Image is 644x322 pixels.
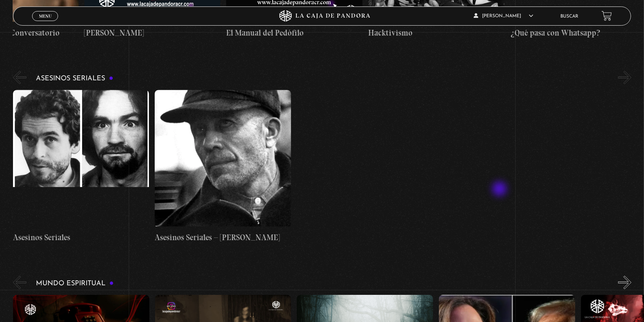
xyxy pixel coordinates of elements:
h4: Asesinos Seriales – [PERSON_NAME] [155,231,291,244]
button: Next [618,71,631,84]
a: Buscar [561,14,579,19]
span: Menu [39,14,52,18]
button: Next [618,276,631,289]
a: Asesinos Seriales [13,90,149,244]
a: View your shopping cart [602,11,612,21]
h4: El Manual del Pedófilo [226,27,362,39]
h3: Mundo Espiritual [36,280,114,287]
h4: [PERSON_NAME] [84,27,221,39]
h4: Hacktivismo [368,27,505,39]
a: Asesinos Seriales – [PERSON_NAME] [155,90,291,244]
button: Previous [13,276,26,289]
h4: Asesinos Seriales [13,231,149,244]
span: Cerrar [36,20,54,26]
h3: Asesinos Seriales [36,75,113,82]
button: Previous [13,71,26,84]
span: [PERSON_NAME] [474,14,533,18]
